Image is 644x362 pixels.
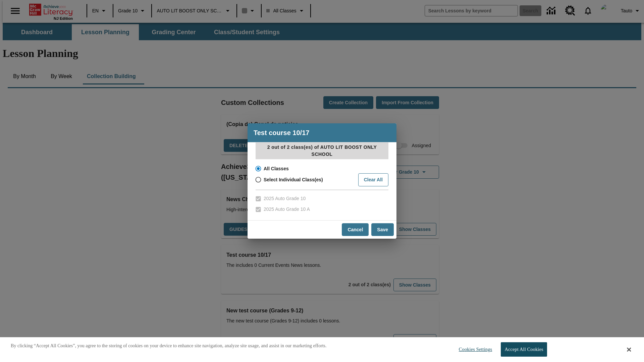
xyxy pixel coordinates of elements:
[358,173,388,186] button: Clear All
[264,165,289,172] span: All Classes
[453,343,495,356] button: Cookies Settings
[371,223,394,236] button: Save
[256,142,388,159] p: 2 out of 2 class(es) of AUTO LIT BOOST ONLY SCHOOL
[501,342,547,357] button: Accept All Cookies
[627,347,631,353] button: Close
[11,343,327,349] p: By clicking “Accept All Cookies”, you agree to the storing of cookies on your device to enhance s...
[264,176,323,183] span: Select Individual Class(es)
[248,123,396,142] h4: Test course 10/17
[342,223,369,236] button: Cancel
[264,206,310,213] span: 2025 Auto Grade 10 A
[264,195,306,202] span: 2025 Auto Grade 10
